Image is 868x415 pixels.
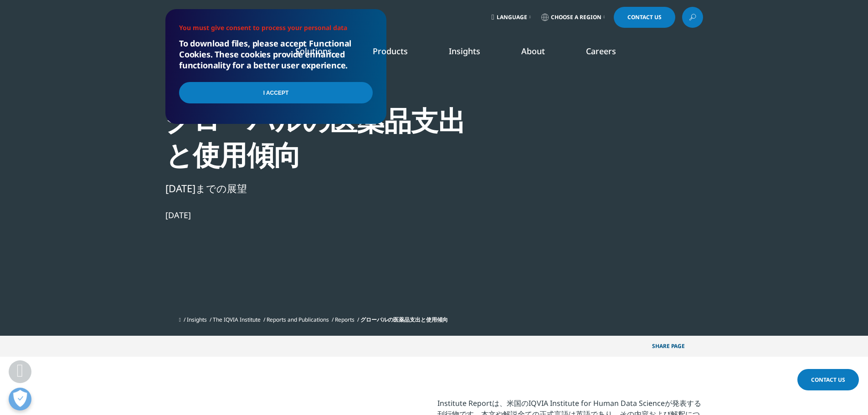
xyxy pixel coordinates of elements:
a: Insights [449,46,480,56]
div: [DATE]までの展望 [165,180,478,196]
a: The IQVIA Institute [213,316,261,323]
nav: Primary [242,32,703,75]
span: グローバルの医薬品支出と使用傾向 [360,316,448,323]
a: Contact Us [797,369,859,390]
input: I Accept [179,82,373,103]
span: Language [497,14,527,21]
span: Contact Us [811,376,845,384]
span: Contact Us [627,15,662,20]
a: Reports and Publications [267,316,329,323]
a: Products [373,46,408,56]
button: 優先設定センターを開く [9,388,31,410]
a: Solutions [295,46,332,56]
a: Insights [187,316,207,323]
div: [DATE] [165,210,478,220]
a: About [521,46,545,56]
p: Share PAGE [645,336,703,357]
a: Reports [335,316,354,323]
button: Share PAGEShare PAGE [645,336,703,357]
a: Careers [586,46,616,56]
div: グローバルの医薬品支出と使用傾向 [165,103,478,172]
a: Contact Us [614,7,675,28]
span: Choose a Region [551,14,601,21]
